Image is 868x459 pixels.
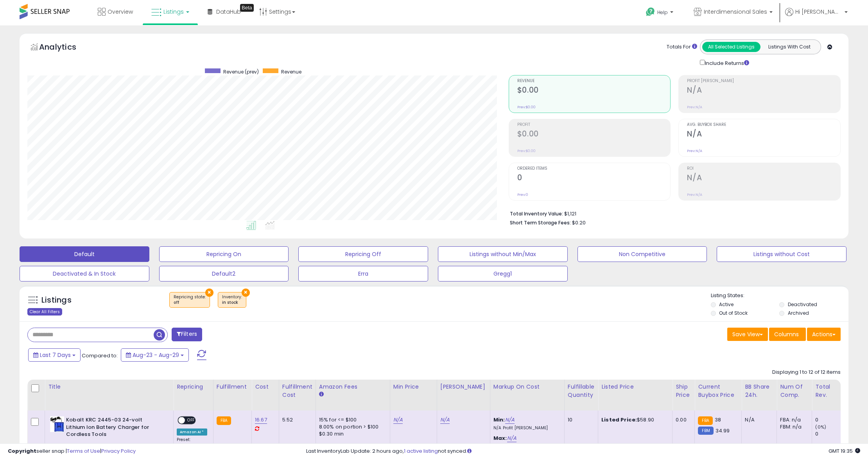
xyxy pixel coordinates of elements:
div: $58.90 [601,416,666,423]
a: Help [640,1,681,25]
small: Prev: N/A [687,149,702,153]
label: Archived [788,310,809,316]
button: Columns [769,328,806,341]
a: Terms of Use [67,447,100,455]
a: 16.67 [255,416,267,424]
label: Deactivated [788,301,817,308]
div: off [174,300,206,305]
div: Title [48,383,170,391]
div: Displaying 1 to 12 of 12 items [772,369,841,376]
a: Privacy Policy [101,447,136,455]
a: Hi [PERSON_NAME] [785,8,848,25]
span: Repricing state : [174,294,206,306]
button: × [205,289,213,297]
div: Include Returns [694,58,759,67]
div: Last InventoryLab Update: 2 hours ago, not synced. [306,448,860,455]
button: Non Competitive [577,246,707,262]
button: Actions [807,328,841,341]
div: Markup on Cost [493,383,561,391]
button: Repricing On [159,246,289,262]
span: Last 7 Days [40,351,71,359]
span: Listings [163,8,184,16]
div: 0 [815,416,847,423]
span: Revenue (prev) [223,68,259,75]
span: Interdimensional Sales [704,8,767,16]
div: Clear All Filters [27,308,62,316]
button: Last 7 Days [28,348,81,362]
button: All Selected Listings [702,42,760,52]
span: Columns [774,330,799,338]
span: Compared to: [82,352,118,359]
button: Default2 [159,266,289,281]
b: Listed Price: [601,416,637,423]
p: N/A Profit [PERSON_NAME] [493,425,558,431]
div: Amazon Fees [319,383,387,391]
div: 8.00% on portion > $100 [319,423,384,430]
small: Prev: 0 [517,192,528,197]
span: OFF [185,417,197,424]
a: N/A [505,416,515,424]
button: Save View [727,328,768,341]
button: Repricing Off [298,246,428,262]
div: seller snap | | [8,448,136,455]
div: Cost [255,383,276,391]
span: Avg. Buybox Share [687,123,840,127]
div: Tooltip anchor [240,4,254,12]
a: N/A [393,416,403,424]
div: Fulfillable Quantity [568,383,595,399]
a: N/A [440,416,450,424]
h2: N/A [687,86,840,96]
span: 2025-09-6 19:35 GMT [829,447,860,455]
small: Prev: $0.00 [517,105,536,109]
b: Total Inventory Value: [510,210,563,217]
div: Totals For [667,43,697,51]
i: Get Help [646,7,655,17]
div: 15% for <= $100 [319,416,384,423]
span: Profit [PERSON_NAME] [687,79,840,83]
b: Short Term Storage Fees: [510,219,571,226]
div: 5.52 [282,416,310,423]
span: 38 [715,416,721,423]
button: × [242,289,250,297]
button: Listings With Cost [760,42,818,52]
span: Ordered Items [517,167,671,171]
small: Prev: $0.00 [517,149,536,153]
button: Gregg1 [438,266,568,281]
small: FBA [217,416,231,425]
div: FBA: n/a [780,416,806,423]
div: 10 [568,416,592,423]
small: FBA [698,416,712,425]
button: Aug-23 - Aug-29 [121,348,189,362]
a: N/A [507,434,516,442]
small: Prev: N/A [687,105,702,109]
span: Profit [517,123,671,127]
button: Erra [298,266,428,281]
small: Amazon Fees. [319,391,324,398]
div: FBM: n/a [780,423,806,430]
small: (0%) [815,424,826,430]
span: Hi [PERSON_NAME] [795,8,842,16]
h2: $0.00 [517,86,671,96]
button: Deactivated & In Stock [20,266,149,281]
h2: 0 [517,173,671,184]
div: 0 [815,430,847,437]
div: Fulfillment Cost [282,383,312,399]
div: N/A [745,416,771,423]
h2: N/A [687,129,840,140]
b: Max: [493,434,507,442]
div: Amazon AI * [177,429,207,436]
h2: $0.00 [517,129,671,140]
small: FBM [698,427,713,435]
img: 51x4L1iYV9L._SL40_.jpg [50,416,64,432]
span: Aug-23 - Aug-29 [133,351,179,359]
span: ROI [687,167,840,171]
button: Default [20,246,149,262]
strong: Copyright [8,447,36,455]
div: $0.30 min [319,430,384,437]
p: Listing States: [711,292,849,299]
span: DataHub [216,8,241,16]
span: Revenue [281,68,301,75]
small: Prev: N/A [687,192,702,197]
h5: Analytics [39,41,91,54]
div: Listed Price [601,383,669,391]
